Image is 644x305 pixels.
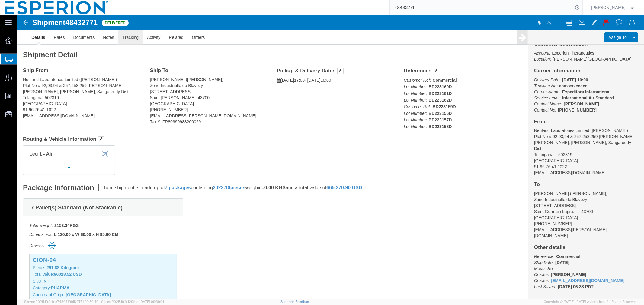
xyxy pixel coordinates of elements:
span: [DATE] 09:39:01 [139,300,164,303]
span: Client: 2025.19.0-129fbcf [101,300,164,303]
a: Support [280,300,296,303]
button: [PERSON_NAME] [591,4,636,11]
span: Server: 2025.19.0-91c74307f99 [24,300,98,303]
span: Copyright © [DATE]-[DATE] Agistix Inc., All Rights Reserved [544,299,637,304]
span: [DATE] 09:50:40 [73,300,98,303]
a: Feedback [295,300,311,303]
input: Search for shipment number, reference number [390,0,573,15]
span: Alexandra Breaux [591,4,626,11]
iframe: FS Legacy Container [17,15,644,299]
